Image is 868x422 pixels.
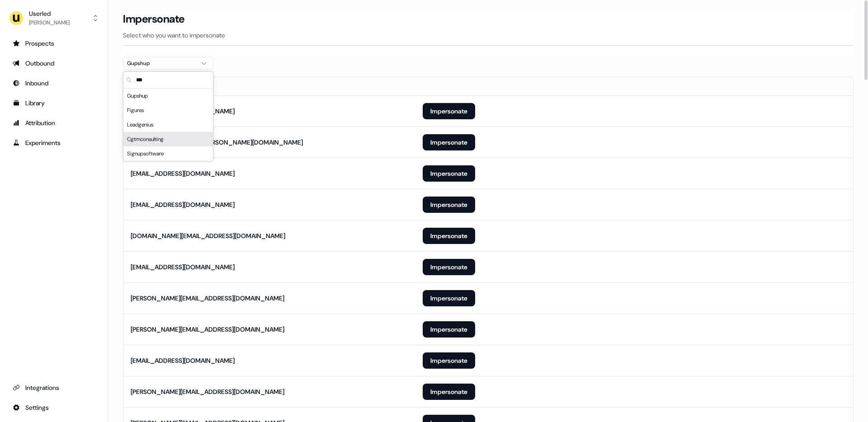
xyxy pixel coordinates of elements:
div: Inbound [13,79,95,88]
div: [PERSON_NAME][EMAIL_ADDRESS][DOMAIN_NAME] [131,294,284,303]
button: Impersonate [423,259,475,275]
div: [PERSON_NAME][EMAIL_ADDRESS][DOMAIN_NAME] [131,387,284,396]
h3: Impersonate [123,12,185,26]
div: [EMAIL_ADDRESS][DOMAIN_NAME] [131,263,235,272]
th: Email [123,77,415,95]
div: Integrations [13,383,95,392]
p: Select who you want to impersonate [123,31,854,40]
div: Outbound [13,59,95,68]
button: Impersonate [423,384,475,400]
div: Prospects [13,39,95,48]
div: [PERSON_NAME][EMAIL_ADDRESS][DOMAIN_NAME] [131,325,284,334]
div: Signupsoftware [123,146,213,161]
div: [EMAIL_ADDRESS][DOMAIN_NAME] [131,169,235,178]
button: Impersonate [423,165,475,182]
button: Impersonate [423,352,475,369]
div: Attribution [13,118,95,127]
div: Leadgenius [123,117,213,132]
div: Figures [123,103,213,117]
a: Go to integrations [7,380,101,395]
a: Go to prospects [7,36,101,51]
button: Impersonate [423,197,475,213]
div: [PERSON_NAME] [29,18,70,27]
a: Go to integrations [7,400,101,415]
div: Cgtmconsulting [123,132,213,146]
a: Go to Inbound [7,76,101,90]
div: Userled [29,9,70,18]
a: Go to templates [7,96,101,110]
button: Userled[PERSON_NAME] [7,7,101,29]
div: Gupshup [123,89,213,103]
div: Library [13,98,95,108]
a: Go to experiments [7,136,101,150]
div: [EMAIL_ADDRESS][DOMAIN_NAME] [131,200,235,209]
button: Impersonate [423,103,475,119]
button: Impersonate [423,228,475,244]
div: Settings [13,403,95,412]
button: Impersonate [423,321,475,338]
a: Go to outbound experience [7,56,101,70]
div: Gupshup [127,59,195,68]
button: Impersonate [423,134,475,150]
button: Impersonate [423,290,475,306]
div: [DATE][EMAIL_ADDRESS][PERSON_NAME][DOMAIN_NAME] [131,138,303,147]
div: Experiments [13,138,95,147]
div: Suggestions [123,89,213,161]
a: Go to attribution [7,116,101,130]
div: [DOMAIN_NAME][EMAIL_ADDRESS][DOMAIN_NAME] [131,231,285,240]
div: [EMAIL_ADDRESS][DOMAIN_NAME] [131,356,235,365]
button: Gupshup [123,57,213,70]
